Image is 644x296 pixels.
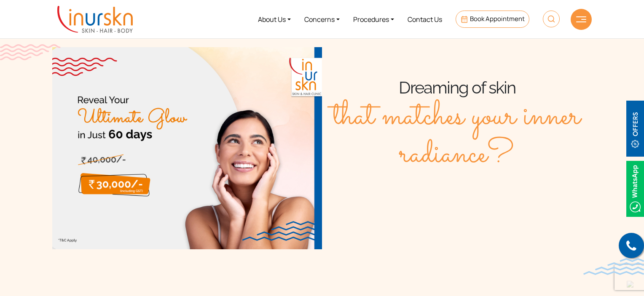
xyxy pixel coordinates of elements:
a: Contact Us [401,3,449,35]
img: up-blue-arrow.svg [627,281,633,288]
img: HeaderSearch [543,11,560,27]
a: About Us [251,3,298,35]
img: bluewave [583,258,644,275]
img: hamLine.svg [576,16,586,22]
a: Book Appointment [456,11,529,28]
img: inurskn-logo [57,6,133,33]
img: offerBt [626,101,644,157]
img: Whatsappicon [626,161,644,217]
a: Procedures [346,3,401,35]
a: Concerns [298,3,346,35]
div: Dreaming of skin [322,77,592,219]
span: that matches your inner radiance? [322,98,592,174]
a: Whatsappicon [626,183,644,192]
span: Book Appointment [470,14,525,23]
